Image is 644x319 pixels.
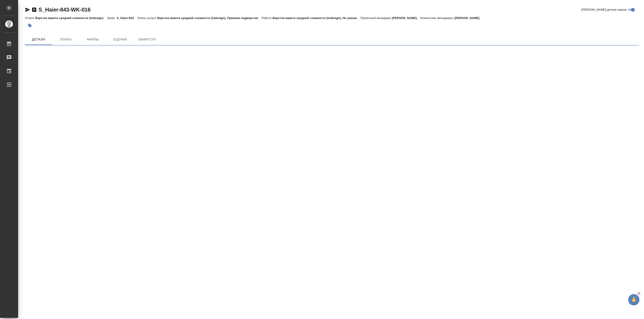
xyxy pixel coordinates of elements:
button: Скопировать ссылку для ЯМессенджера [25,7,30,12]
p: Верстка макета средней сложности (Indesign), Не указан [273,16,360,20]
p: S_Haier-843 [117,16,137,20]
span: [PERSON_NAME] детали заказа [582,7,627,12]
span: Этапы [55,37,77,42]
span: SmartCat [136,37,158,42]
button: Добавить тэг [25,21,35,31]
p: [PERSON_NAME] [454,16,483,20]
p: Клиентские менеджеры [420,16,454,20]
p: Услуга [25,16,35,20]
a: S_Haier-843-WK-016 [38,7,91,13]
p: Проектный менеджер [360,16,392,20]
p: [PERSON_NAME] [392,16,420,20]
p: Заказ: [107,16,117,20]
span: Детали [28,37,49,42]
p: Этапы услуги [137,16,157,20]
span: 🙏 [630,295,638,305]
p: Верстка макета средней сложности (Indesign) [35,16,107,20]
button: 🙏 [628,294,639,305]
span: Файлы [82,37,104,42]
button: Скопировать ссылку [31,7,37,12]
p: Верстка макета средней сложности (Indesign), Приемка подверстки [157,16,262,20]
p: Работа [262,16,273,20]
span: Оценки [109,37,131,42]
